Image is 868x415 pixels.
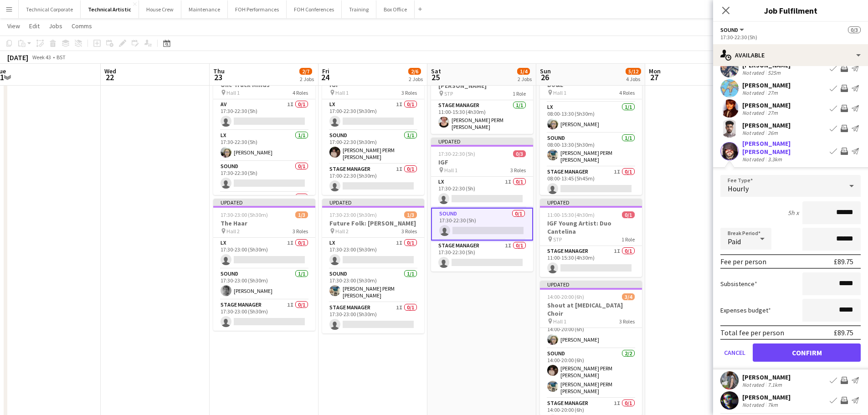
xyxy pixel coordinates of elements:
[728,237,741,246] span: Paid
[213,192,315,223] app-card-role: Stage Manager1I0/1
[540,199,642,277] app-job-card: Updated11:00-15:30 (4h30m)0/1IGF Young Artist: Duo Cantelina STP1 RoleStage Manager1I0/111:00-15:...
[742,101,791,109] div: [PERSON_NAME]
[540,60,642,195] app-job-card: Updated08:00-13:45 (5h45m)2/4BU&E Hall 14 RolesAV1I0/108:00-13:30 (5h30m) LX1/108:00-13:30 (5h30m...
[228,0,287,18] button: FOH Performances
[540,219,642,236] h3: IGF Young Artist: Duo Cantelina
[444,167,457,174] span: Hall 1
[619,89,635,96] span: 4 Roles
[788,209,799,217] div: 5h x
[540,318,642,348] app-card-role: LX1/114:00-20:00 (6h)[PERSON_NAME]
[431,67,441,75] span: Sat
[430,72,441,82] span: 25
[7,22,20,30] span: View
[104,67,116,75] span: Wed
[539,72,551,82] span: 26
[103,72,116,82] span: 22
[742,139,826,156] div: [PERSON_NAME] [PERSON_NAME]
[766,129,780,136] div: 26m
[321,72,329,82] span: 24
[401,228,417,235] span: 3 Roles
[431,138,533,145] div: Updated
[438,150,475,157] span: 17:30-22:30 (5h)
[30,54,53,61] span: Week 43
[547,211,595,218] span: 11:00-15:30 (4h30m)
[26,20,43,32] a: Edit
[213,199,315,206] div: Updated
[213,219,315,227] h3: The Haar
[213,99,315,130] app-card-role: AV1I0/117:30-22:30 (5h)
[342,0,376,18] button: Training
[431,241,533,272] app-card-role: Stage Manager1I0/117:30-22:30 (5h)
[213,199,315,331] app-job-card: Updated17:30-23:00 (5h30m)1/3The Haar Hall 23 RolesLX1I0/117:30-23:00 (5h30m) Sound1/117:30-23:00...
[431,100,533,134] app-card-role: Stage Manager1/111:00-15:30 (4h30m)[PERSON_NAME] PERM [PERSON_NAME]
[720,280,757,288] label: Subsistence
[431,60,533,134] div: 11:00-15:30 (4h30m)1/1IGF Young Artist: [PERSON_NAME] STP1 RoleStage Manager1/111:00-15:30 (4h30m...
[540,348,642,398] app-card-role: Sound2/214:00-20:00 (6h)[PERSON_NAME] PERM [PERSON_NAME][PERSON_NAME] PERM [PERSON_NAME]
[45,20,66,32] a: Jobs
[212,72,225,82] span: 23
[322,269,424,302] app-card-role: Sound1/117:30-23:00 (5h30m)[PERSON_NAME] PERM [PERSON_NAME]
[649,67,661,75] span: Mon
[742,69,766,76] div: Not rated
[540,133,642,167] app-card-role: Sound1/108:00-13:30 (5h30m)[PERSON_NAME] PERM [PERSON_NAME]
[742,156,766,163] div: Not rated
[713,5,868,16] h3: Job Fulfilment
[322,67,329,75] span: Fri
[401,89,417,96] span: 3 Roles
[766,109,780,116] div: 27m
[335,228,349,235] span: Hall 2
[322,60,424,195] app-job-card: Updated17:00-22:30 (5h30m)1/3IGF Hall 13 RolesLX1I0/117:00-22:30 (5h30m) Sound1/117:00-22:30 (5h3...
[540,102,642,133] app-card-role: LX1/108:00-13:30 (5h30m)[PERSON_NAME]
[720,328,784,337] div: Total fee per person
[540,167,642,198] app-card-role: Stage Manager1I0/108:00-13:45 (5h45m)
[431,158,533,166] h3: IGF
[322,130,424,164] app-card-role: Sound1/117:00-22:30 (5h30m)[PERSON_NAME] PERM [PERSON_NAME]
[431,208,533,241] app-card-role: Sound0/117:30-22:30 (5h)
[742,381,766,388] div: Not rated
[834,257,853,266] div: £89.75
[540,281,642,288] div: Updated
[4,20,24,32] a: View
[766,69,782,76] div: 525m
[834,328,853,337] div: £89.75
[19,0,81,18] button: Technical Corporate
[513,150,526,157] span: 0/3
[621,236,635,243] span: 1 Role
[409,76,423,82] div: 2 Jobs
[553,236,562,243] span: STP
[742,373,791,381] div: [PERSON_NAME]
[68,20,96,32] a: Comms
[720,306,771,314] label: Expenses budget
[713,44,868,66] div: Available
[742,109,766,116] div: Not rated
[742,89,766,96] div: Not rated
[329,211,377,218] span: 17:30-23:00 (5h30m)
[742,129,766,136] div: Not rated
[322,302,424,333] app-card-role: Stage Manager1I0/117:30-23:00 (5h30m)
[213,269,315,300] app-card-role: Sound1/117:30-23:00 (5h30m)[PERSON_NAME]
[720,34,861,41] div: 17:30-22:30 (5h)
[742,81,791,89] div: [PERSON_NAME]
[226,228,240,235] span: Hall 2
[766,381,784,388] div: 7.1km
[72,22,92,30] span: Comms
[404,211,417,218] span: 1/3
[213,238,315,269] app-card-role: LX1I0/117:30-23:00 (5h30m)
[213,60,315,195] app-job-card: Updated17:30-22:30 (5h)1/4One Track Minds Hall 14 RolesAV1I0/117:30-22:30 (5h) LX1/117:30-22:30 (...
[766,401,780,408] div: 7km
[295,211,308,218] span: 1/3
[766,156,784,163] div: 3.3km
[510,167,526,174] span: 3 Roles
[444,90,453,97] span: STP
[376,0,415,18] button: Box Office
[517,68,530,75] span: 1/4
[181,0,228,18] button: Maintenance
[322,238,424,269] app-card-role: LX1I0/117:30-23:00 (5h30m)
[622,211,635,218] span: 0/1
[226,89,240,96] span: Hall 1
[753,343,861,362] button: Confirm
[213,67,225,75] span: Thu
[720,26,745,33] button: Sound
